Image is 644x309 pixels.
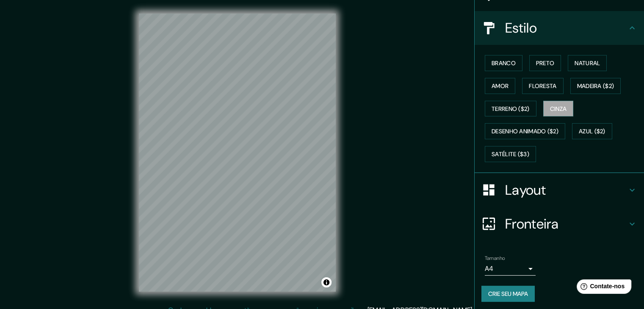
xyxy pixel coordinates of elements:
[529,82,556,90] font: Floresta
[321,277,332,287] button: Alternar atribuição
[485,255,505,262] font: Tamanho
[492,150,529,158] font: Satélite ($3)
[492,105,530,113] font: Terreno ($2)
[488,290,528,298] font: Crie seu mapa
[572,123,612,139] button: Azul ($2)
[492,59,516,67] font: Branco
[505,181,546,199] font: Layout
[485,262,536,276] div: A4
[485,146,536,162] button: Satélite ($3)
[475,207,644,241] div: Fronteira
[569,276,635,300] iframe: Iniciador de widget de ajuda
[485,264,493,273] font: A4
[505,215,559,233] font: Fronteira
[550,105,567,113] font: Cinza
[485,123,565,139] button: Desenho animado ($2)
[522,78,563,94] button: Floresta
[575,59,600,67] font: Natural
[139,14,336,292] canvas: Mapa
[481,286,535,302] button: Crie seu mapa
[579,128,605,135] font: Azul ($2)
[568,55,607,71] button: Natural
[570,78,621,94] button: Madeira ($2)
[485,101,536,117] button: Terreno ($2)
[529,55,561,71] button: Preto
[536,59,555,67] font: Preto
[485,55,522,71] button: Branco
[492,128,558,135] font: Desenho animado ($2)
[485,78,515,94] button: Amor
[505,19,537,37] font: Estilo
[577,82,614,90] font: Madeira ($2)
[475,11,644,45] div: Estilo
[492,82,509,90] font: Amor
[543,101,574,117] button: Cinza
[475,173,644,207] div: Layout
